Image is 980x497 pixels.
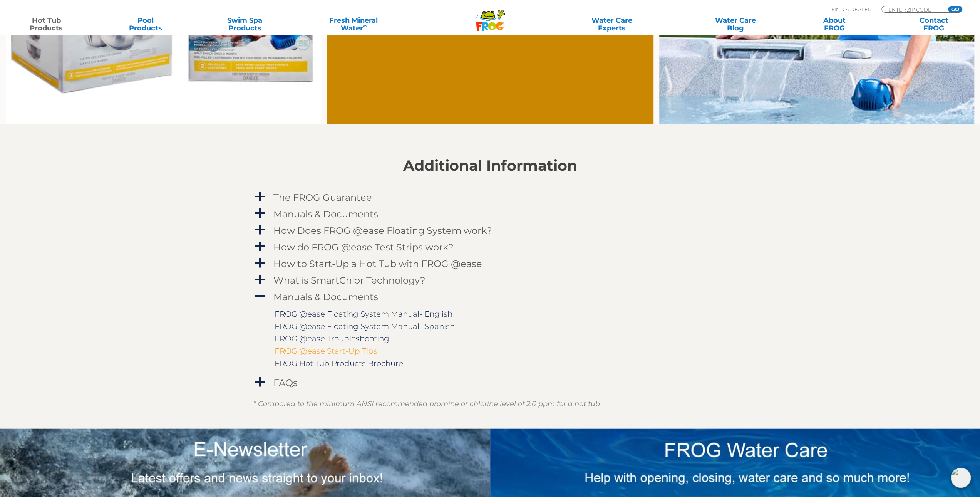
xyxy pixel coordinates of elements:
a: FROG @ease Floating System Manual- English [275,309,452,319]
h4: Manuals & Documents [273,209,378,219]
a: a How Does FROG @ease Floating System work? [253,223,727,238]
a: a Manuals & Documents [253,207,727,221]
span: a [254,208,266,219]
h2: Additional Information [253,157,727,174]
h4: Manuals & Documents [273,292,378,302]
span: a [254,224,266,236]
a: a The FROG Guarantee [253,190,727,205]
a: A Manuals & Documents [253,290,727,304]
a: PoolProducts [107,17,184,32]
img: openIcon [951,468,971,488]
a: a FAQs [253,376,727,390]
a: ContactFROG [895,17,972,32]
a: a How do FROG @ease Test Strips work? [253,240,727,254]
p: Find A Dealer [831,6,871,13]
span: a [254,274,266,285]
a: Water CareExperts [549,17,675,32]
h4: How to Start-Up a Hot Tub with FROG @ease [273,259,482,269]
span: a [254,376,266,388]
span: a [254,241,266,252]
a: FROG @ease Floating System Manual- Spanish [275,322,455,331]
h4: What is SmartChlor Technology? [273,275,426,285]
a: FROG @ease Troubleshooting [275,334,389,343]
input: GO [948,6,962,12]
a: AboutFROG [796,17,873,32]
h4: FAQs [273,378,298,388]
a: FROG @ease Start-Up Tips [275,346,377,356]
h4: The FROG Guarantee [273,192,372,203]
a: a What is SmartChlor Technology? [253,273,727,287]
a: Fresh MineralWater∞ [305,17,402,32]
span: A [254,290,266,302]
em: * Compared to the minimum ANSI recommended bromine or chlorine level of 2.0 ppm for a hot tub [253,400,600,408]
span: a [254,191,266,203]
a: Water CareBlog [697,17,774,32]
h4: How Does FROG @ease Floating System work? [273,225,492,236]
a: Hot TubProducts [8,17,85,32]
sup: ∞ [363,23,367,29]
a: a How to Start-Up a Hot Tub with FROG @ease [253,257,727,271]
a: Swim SpaProducts [206,17,283,32]
a: FROG Hot Tub Products Brochure [275,359,403,368]
span: a [254,257,266,269]
input: Zip Code Form [888,6,940,13]
h4: How do FROG @ease Test Strips work? [273,242,454,252]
